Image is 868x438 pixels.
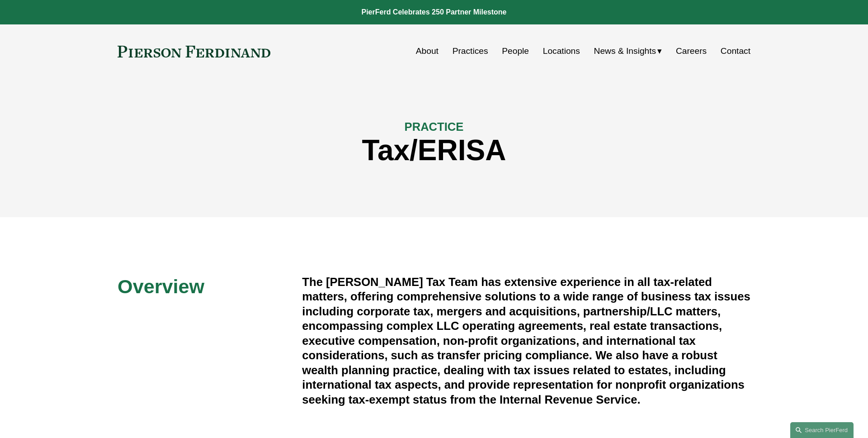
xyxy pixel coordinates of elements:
span: PRACTICE [405,120,464,133]
span: News & Insights [594,43,656,59]
a: Search this site [790,422,854,438]
a: folder dropdown [594,43,662,60]
h1: Tax/ERISA [118,134,750,167]
a: Practices [453,43,488,60]
a: Careers [676,43,707,60]
span: Overview [118,276,204,297]
a: Locations [543,43,580,60]
a: Contact [721,43,750,60]
a: About [416,43,439,60]
a: People [502,43,529,60]
h4: The [PERSON_NAME] Tax Team has extensive experience in all tax-related matters, offering comprehe... [302,275,750,407]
